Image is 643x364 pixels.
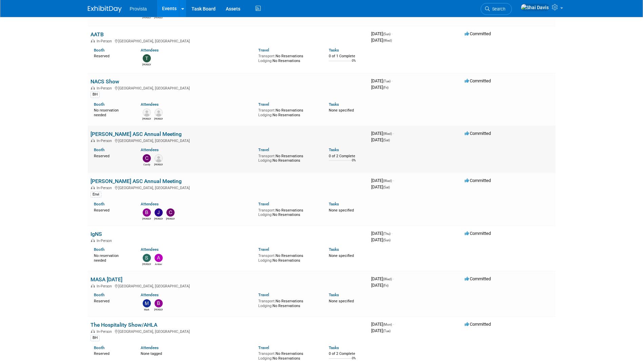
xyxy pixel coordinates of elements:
[383,185,390,189] span: (Sat)
[166,217,175,221] div: Clifford Parker
[258,254,276,258] span: Transport:
[91,191,101,198] div: Envi
[91,85,366,90] div: [GEOGRAPHIC_DATA], [GEOGRAPHIC_DATA]
[329,48,339,53] a: Tasks
[258,299,276,303] span: Transport:
[94,53,131,59] div: Reserved
[97,39,114,43] span: In-Person
[94,48,104,53] a: Booth
[91,186,95,189] img: In-Person Event
[329,292,339,297] a: Tasks
[258,304,273,308] span: Lodging:
[391,31,393,36] span: -
[143,54,151,62] img: Ted Vanzante
[143,108,151,117] img: Ashley Grossman
[393,178,394,183] span: -
[391,78,393,83] span: -
[154,217,163,221] div: Jeff Lawrence
[383,39,392,42] span: (Wed)
[371,322,394,327] span: [DATE]
[258,252,319,263] div: No Reservations No Reservations
[142,217,151,221] div: Beth Chan
[258,113,273,117] span: Lodging:
[258,213,273,217] span: Lodging:
[465,322,491,327] span: Committed
[329,154,366,159] div: 0 of 2 Complete
[371,31,393,36] span: [DATE]
[91,185,366,190] div: [GEOGRAPHIC_DATA], [GEOGRAPHIC_DATA]
[371,328,390,333] span: [DATE]
[91,178,182,184] a: [PERSON_NAME] ASC Annual Meeting
[383,329,390,333] span: (Tue)
[143,254,151,262] img: Stephanie Miller
[258,48,269,53] a: Travel
[97,284,114,288] span: In-Person
[371,276,394,281] span: [DATE]
[481,3,512,15] a: Search
[465,231,491,236] span: Committed
[329,345,339,350] a: Tasks
[371,85,388,90] span: [DATE]
[490,6,505,12] span: Search
[258,53,319,63] div: No Reservations No Reservations
[329,147,339,152] a: Tasks
[383,232,390,236] span: (Thu)
[166,208,175,217] img: Clifford Parker
[91,86,95,89] img: In-Person Event
[141,147,159,152] a: Attendees
[258,345,269,350] a: Travel
[91,283,366,288] div: [GEOGRAPHIC_DATA], [GEOGRAPHIC_DATA]
[91,328,366,334] div: [GEOGRAPHIC_DATA], [GEOGRAPHIC_DATA]
[258,208,276,213] span: Transport:
[94,102,104,107] a: Booth
[371,178,394,183] span: [DATE]
[142,117,151,121] div: Ashley Grossman
[155,108,163,117] img: Dean Dennerline
[393,276,394,281] span: -
[141,292,159,297] a: Attendees
[142,62,151,66] div: Ted Vanzante
[352,159,356,168] td: 0%
[97,239,114,243] span: In-Person
[371,131,394,136] span: [DATE]
[258,59,273,63] span: Lodging:
[142,307,151,311] div: Mark Maki
[154,307,163,311] div: Beth Chan
[91,329,95,333] img: In-Person Event
[383,132,392,136] span: (Wed)
[142,15,151,19] div: Vince Gay
[155,254,163,262] img: Amber Barron
[258,107,319,117] div: No Reservations No Reservations
[142,262,151,266] div: Stephanie Miller
[91,78,119,85] a: NACS Show
[94,153,131,159] div: Reserved
[94,298,131,304] div: Reserved
[154,262,163,266] div: Amber Barron
[141,102,159,107] a: Attendees
[383,277,392,281] span: (Wed)
[258,202,269,206] a: Travel
[97,186,114,190] span: In-Person
[91,139,95,142] img: In-Person Event
[383,86,388,89] span: (Fri)
[383,79,390,83] span: (Tue)
[329,208,354,213] span: None specified
[371,184,390,189] span: [DATE]
[383,238,390,242] span: (Sun)
[258,350,319,361] div: No Reservations No Reservations
[329,351,366,356] div: 0 of 2 Complete
[97,86,114,90] span: In-Person
[258,154,276,158] span: Transport:
[258,207,319,217] div: No Reservations No Reservations
[143,299,151,307] img: Mark Maki
[91,276,122,283] a: MASA [DATE]
[258,147,269,152] a: Travel
[383,179,392,183] span: (Wed)
[383,138,390,142] span: (Sat)
[94,207,131,213] div: Reserved
[91,284,95,287] img: In-Person Event
[258,108,276,113] span: Transport:
[383,284,388,287] span: (Fri)
[329,54,366,59] div: 0 of 1 Complete
[329,254,354,258] span: None specified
